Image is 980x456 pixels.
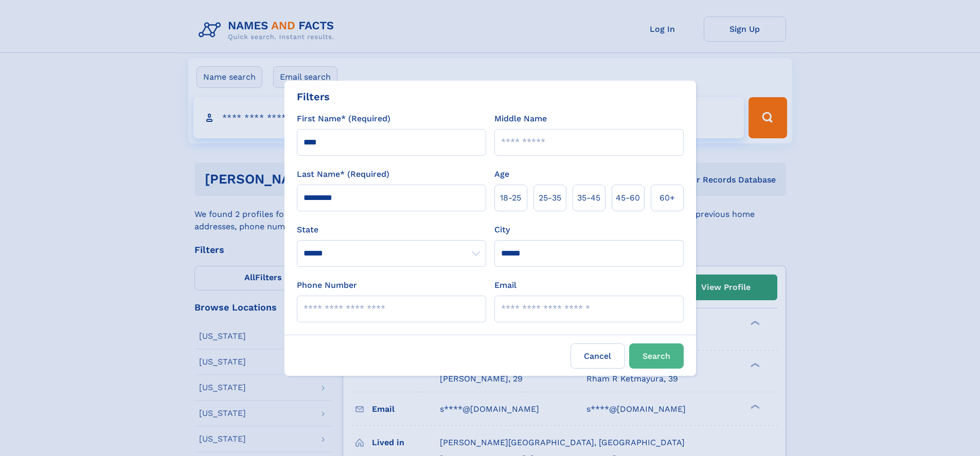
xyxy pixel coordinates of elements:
label: Cancel [571,343,625,369]
button: Search [629,343,684,369]
label: Middle Name [494,113,547,125]
div: Filters [297,89,330,104]
label: State [297,224,486,236]
label: Phone Number [297,279,357,291]
label: City [494,224,510,236]
label: First Name* (Required) [297,113,390,125]
span: 18‑25 [500,192,521,204]
span: 35‑45 [577,192,600,204]
label: Email [494,279,516,291]
label: Last Name* (Required) [297,168,389,180]
span: 45‑60 [616,192,640,204]
label: Age [494,168,509,180]
span: 60+ [660,192,675,204]
span: 25‑35 [539,192,561,204]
